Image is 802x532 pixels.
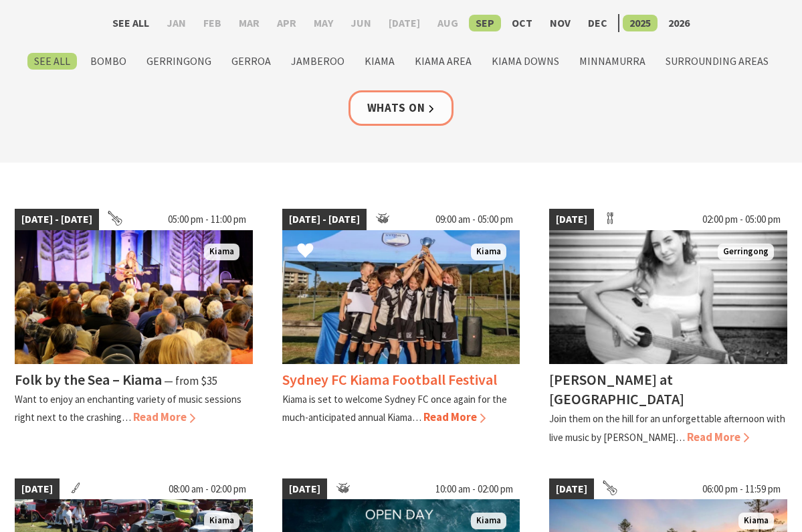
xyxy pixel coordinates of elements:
[505,15,539,31] label: Oct
[161,209,253,230] span: 05:00 pm - 11:00 pm
[84,53,133,70] label: Bombo
[738,513,774,529] span: Kiama
[471,513,506,529] span: Kiama
[549,230,787,364] img: Tayah Larsen
[696,478,787,500] span: 06:00 pm - 11:59 pm
[284,229,327,274] button: Click to Favourite Sydney FC Kiama Football Festival
[549,370,684,408] h4: [PERSON_NAME] at [GEOGRAPHIC_DATA]
[485,53,566,70] label: Kiama Downs
[623,15,658,31] label: 2025
[282,209,520,446] a: [DATE] - [DATE] 09:00 am - 05:00 pm sfc-kiama-football-festival-2 Kiama Sydney FC Kiama Football ...
[282,478,327,500] span: [DATE]
[204,244,239,260] span: Kiama
[133,410,195,424] span: Read More
[164,373,217,388] span: ⁠— from $35
[431,15,465,31] label: Aug
[358,53,401,70] label: Kiama
[662,15,696,31] label: 2026
[282,370,497,389] h4: Sydney FC Kiama Football Festival
[573,53,652,70] label: Minnamurra
[429,478,520,500] span: 10:00 am - 02:00 pm
[282,209,367,230] span: [DATE] - [DATE]
[270,15,303,31] label: Apr
[106,15,156,31] label: See All
[549,209,594,230] span: [DATE]
[15,393,241,424] p: Want to enjoy an enchanting variety of music sessions right next to the crashing…
[344,15,378,31] label: Jun
[197,15,228,31] label: Feb
[423,410,486,424] span: Read More
[282,393,507,424] p: Kiama is set to welcome Sydney FC once again for the much-anticipated annual Kiama…
[543,15,577,31] label: Nov
[581,15,614,31] label: Dec
[696,209,787,230] span: 02:00 pm - 05:00 pm
[225,53,278,70] label: Gerroa
[549,412,785,443] p: Join them on the hill for an unforgettable afternoon with live music by [PERSON_NAME]…
[162,478,253,500] span: 08:00 am - 02:00 pm
[718,244,774,260] span: Gerringong
[348,90,454,126] a: Whats On
[471,244,506,260] span: Kiama
[549,209,787,446] a: [DATE] 02:00 pm - 05:00 pm Tayah Larsen Gerringong [PERSON_NAME] at [GEOGRAPHIC_DATA] Join them o...
[15,478,60,500] span: [DATE]
[15,209,253,446] a: [DATE] - [DATE] 05:00 pm - 11:00 pm Folk by the Sea - Showground Pavilion Kiama Folk by the Sea –...
[429,209,520,230] span: 09:00 am - 05:00 pm
[284,53,351,70] label: Jamberoo
[204,513,239,529] span: Kiama
[15,370,162,389] h4: Folk by the Sea – Kiama
[408,53,478,70] label: Kiama Area
[382,15,427,31] label: [DATE]
[659,53,775,70] label: Surrounding Areas
[15,209,99,230] span: [DATE] - [DATE]
[160,15,193,31] label: Jan
[15,230,253,364] img: Folk by the Sea - Showground Pavilion
[27,53,77,70] label: See All
[307,15,340,31] label: May
[140,53,218,70] label: Gerringong
[232,15,266,31] label: Mar
[282,230,520,364] img: sfc-kiama-football-festival-2
[687,430,749,444] span: Read More
[469,15,501,31] label: Sep
[549,478,594,500] span: [DATE]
